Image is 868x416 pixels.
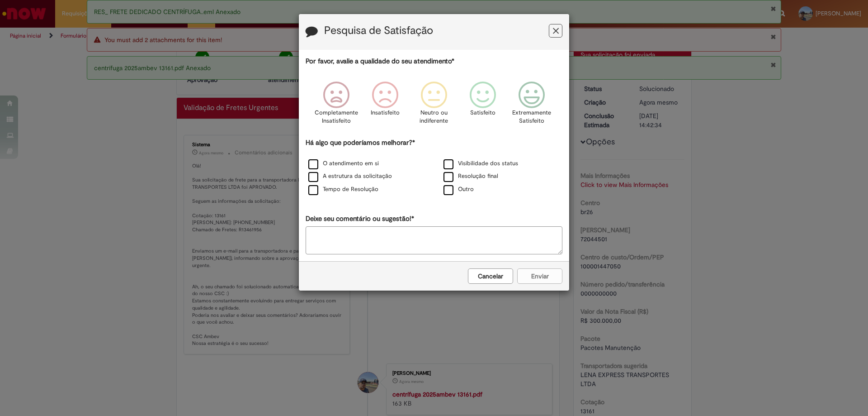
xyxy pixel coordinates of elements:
p: Satisfeito [470,109,495,117]
div: Satisfeito [460,75,506,137]
label: A estrutura da solicitação [308,172,392,181]
label: Deixe seu comentário ou sugestão!* [306,214,414,224]
label: Outro [443,185,474,194]
label: Pesquisa de Satisfação [324,25,433,37]
label: Por favor, avalie a qualidade do seu atendimento* [306,57,454,66]
div: Extremamente Satisfeito [509,75,555,137]
label: Resolução final [443,172,498,181]
div: Insatisfeito [362,75,408,137]
div: Neutro ou indiferente [411,75,457,137]
p: Completamente Insatisfeito [315,109,358,125]
p: Neutro ou indiferente [418,109,450,125]
button: Cancelar [468,268,513,284]
p: Insatisfeito [371,109,400,117]
label: Tempo de Resolução [308,185,378,194]
div: Completamente Insatisfeito [313,75,359,137]
div: Há algo que poderíamos melhorar?* [306,138,562,196]
label: O atendimento em si [308,159,379,168]
p: Extremamente Satisfeito [512,109,551,125]
label: Visibilidade dos status [443,159,518,168]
